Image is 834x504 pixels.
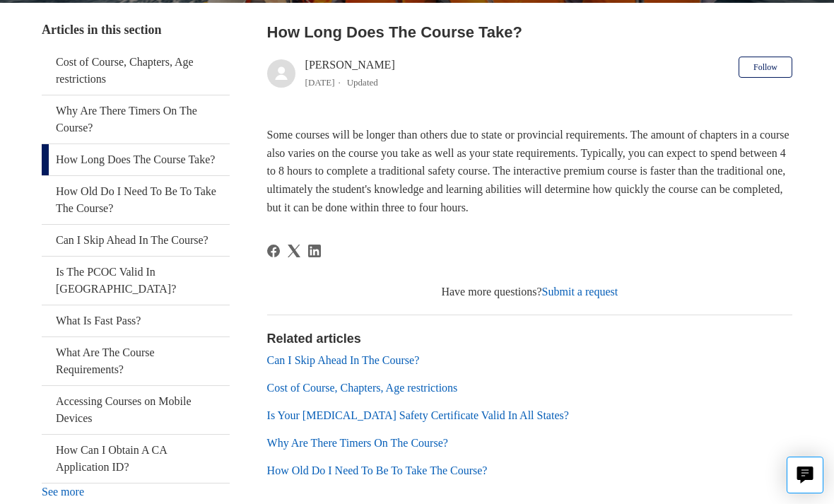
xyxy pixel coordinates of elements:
[42,337,230,385] a: What Are The Course Requirements?
[288,245,300,257] a: X Corp
[739,57,792,78] button: Follow Article
[42,176,230,224] a: How Old Do I Need To Be To Take The Course?
[267,283,792,300] div: Have more questions?
[42,95,230,143] a: Why Are There Timers On The Course?
[305,57,395,90] div: [PERSON_NAME]
[542,286,618,298] a: Submit a request
[787,457,823,493] button: Live chat
[305,77,335,88] time: 03/21/2024, 07:28
[42,386,230,434] a: Accessing Courses on Mobile Devices
[308,245,321,257] a: LinkedIn
[42,225,230,256] a: Can I Skip Ahead In The Course?
[267,245,280,257] a: Facebook
[267,464,488,476] a: How Old Do I Need To Be To Take The Course?
[42,144,230,175] a: How Long Does The Course Take?
[267,329,792,348] h2: Related articles
[267,437,448,449] a: Why Are There Timers On The Course?
[42,47,230,95] a: Cost of Course, Chapters, Age restrictions
[42,435,230,483] a: How Can I Obtain A CA Application ID?
[288,245,300,257] svg: Share this page on X Corp
[42,23,161,37] span: Articles in this section
[267,126,792,216] p: Some courses will be longer than others due to state or provincial requirements. The amount of ch...
[267,382,458,394] a: Cost of Course, Chapters, Age restrictions
[42,305,230,336] a: What Is Fast Pass?
[267,354,420,366] a: Can I Skip Ahead In The Course?
[267,409,569,421] a: Is Your [MEDICAL_DATA] Safety Certificate Valid In All States?
[42,486,84,498] a: See more
[42,257,230,305] a: Is The PCOC Valid In [GEOGRAPHIC_DATA]?
[308,245,321,257] svg: Share this page on LinkedIn
[267,245,280,257] svg: Share this page on Facebook
[267,20,792,44] h2: How Long Does The Course Take?
[347,77,378,88] li: Updated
